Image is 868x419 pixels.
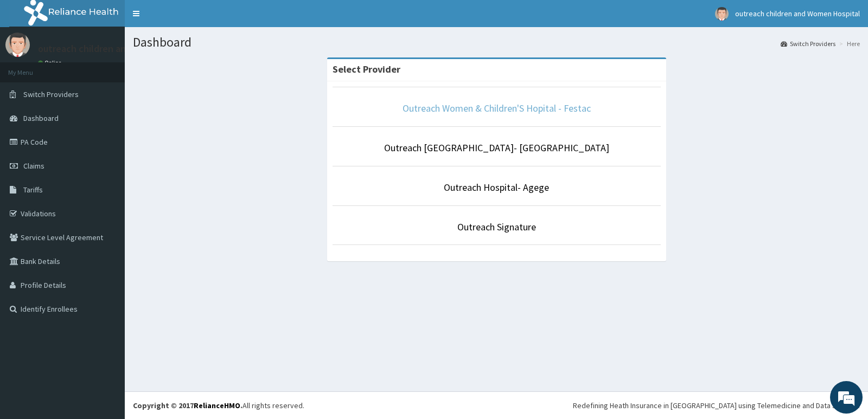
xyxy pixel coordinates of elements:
img: User Image [5,33,30,57]
span: Dashboard [23,113,59,123]
a: Switch Providers [781,39,835,48]
a: Outreach Women & Children'S Hopital - Festac [403,102,591,114]
div: Redefining Heath Insurance in [GEOGRAPHIC_DATA] using Telemedicine and Data Science! [573,400,860,411]
a: RelianceHMO [194,401,240,410]
img: User Image [715,7,729,21]
li: Here [837,39,860,48]
p: outreach children and Women Hospital [38,44,203,54]
strong: Select Provider [333,63,400,75]
span: Claims [23,161,44,171]
span: Switch Providers [23,89,79,99]
strong: Copyright © 2017 . [133,401,242,410]
footer: All rights reserved. [125,391,868,419]
h1: Dashboard [133,35,860,49]
a: Online [38,59,64,67]
a: Outreach [GEOGRAPHIC_DATA]- [GEOGRAPHIC_DATA] [384,141,609,154]
a: Outreach Signature [457,221,536,233]
span: Tariffs [23,185,43,195]
span: outreach children and Women Hospital [735,9,860,18]
a: Outreach Hospital- Agege [444,181,549,194]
